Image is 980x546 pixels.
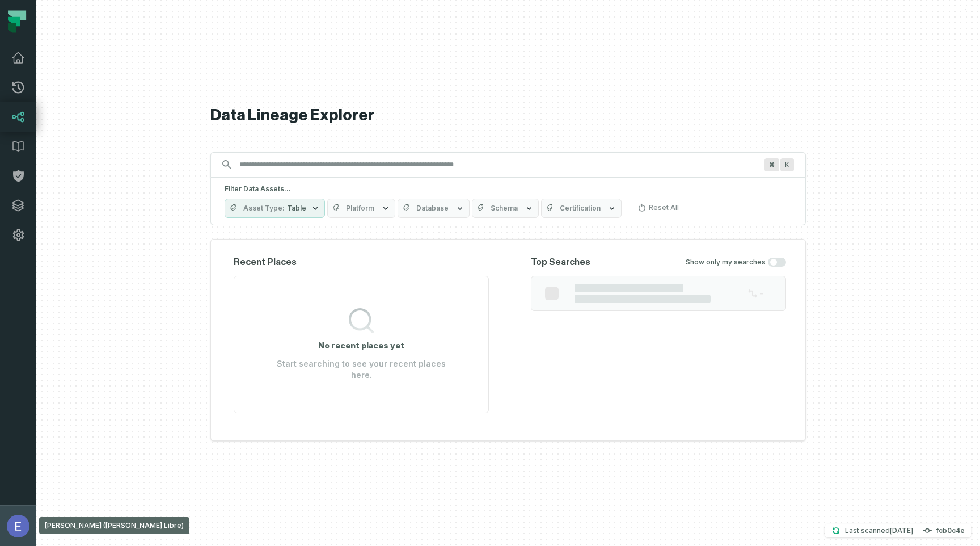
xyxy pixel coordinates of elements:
[845,525,913,536] p: Last scanned
[890,526,913,535] relative-time: Oct 9, 2025, 9:39 PM GMT+3
[780,158,794,171] span: Press ⌘ + K to focus the search bar
[825,524,971,537] button: Last scanned[DATE] 9:39:22 PMfcb0c4e
[764,158,779,171] span: Press ⌘ + K to focus the search bar
[210,106,806,125] h1: Data Lineage Explorer
[7,515,29,537] img: avatar of Elisheva Lapid
[39,517,189,534] div: [PERSON_NAME] ([PERSON_NAME] Libre)
[936,527,965,534] h4: fcb0c4e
